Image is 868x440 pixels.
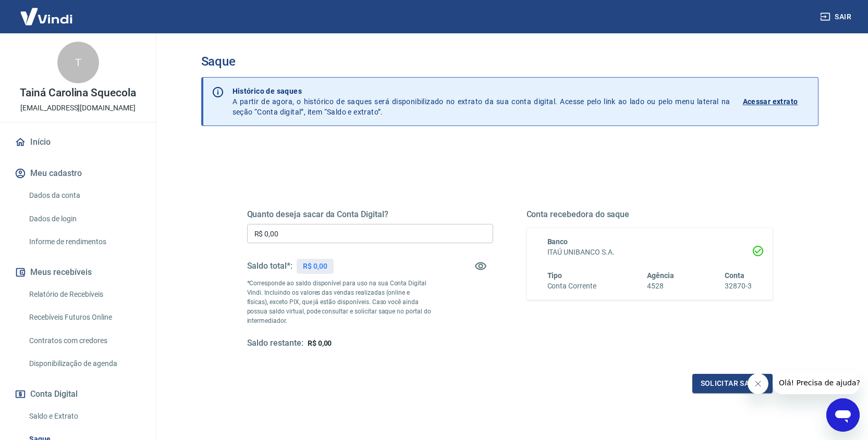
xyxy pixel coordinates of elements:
p: *Corresponde ao saldo disponível para uso na sua Conta Digital Vindi. Incluindo os valores das ve... [247,279,432,325]
span: Conta [725,271,744,280]
span: Agência [647,271,674,280]
p: A partir de agora, o histórico de saques será disponibilizado no extrato da sua conta digital. Ac... [233,86,730,117]
h5: Saldo restante: [247,338,303,349]
a: Início [13,131,143,154]
button: Meus recebíveis [13,261,143,284]
h3: Saque [201,54,818,69]
a: Recebíveis Futuros Online [25,307,143,328]
span: Olá! Precisa de ajuda? [6,7,88,16]
h6: Conta Corrente [547,281,596,292]
a: Informe de rendimentos [25,231,143,253]
h6: 4528 [647,281,674,292]
a: Contratos com credores [25,330,143,351]
iframe: Botão para abrir a janela de mensagens [826,398,860,432]
span: R$ 0,00 [308,339,332,347]
a: Acessar extrato [743,86,810,117]
a: Disponibilização de agenda [25,353,143,374]
a: Dados de login [25,208,143,230]
p: Tainá Carolina Squecola [20,87,136,98]
h6: 32870-3 [725,281,752,292]
a: Saldo e Extrato [25,406,143,427]
h5: Quanto deseja sacar da Conta Digital? [247,209,493,220]
p: Acessar extrato [743,96,798,107]
h5: Saldo total*: [247,261,292,271]
span: Tipo [547,271,563,280]
button: Conta Digital [13,383,143,406]
p: R$ 0,00 [303,261,327,272]
p: Histórico de saques [233,86,730,96]
span: Banco [547,237,568,246]
iframe: Mensagem da empresa [773,371,860,394]
a: Dados da conta [25,185,143,206]
p: [EMAIL_ADDRESS][DOMAIN_NAME] [20,103,136,114]
button: Sair [818,7,855,27]
img: Vindi [13,1,80,32]
div: T [57,42,99,83]
iframe: Fechar mensagem [748,373,768,394]
button: Solicitar saque [692,374,773,393]
a: Relatório de Recebíveis [25,284,143,305]
h5: Conta recebedora do saque [527,209,773,220]
h6: ITAÚ UNIBANCO S.A. [547,247,752,258]
button: Meu cadastro [13,162,143,185]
